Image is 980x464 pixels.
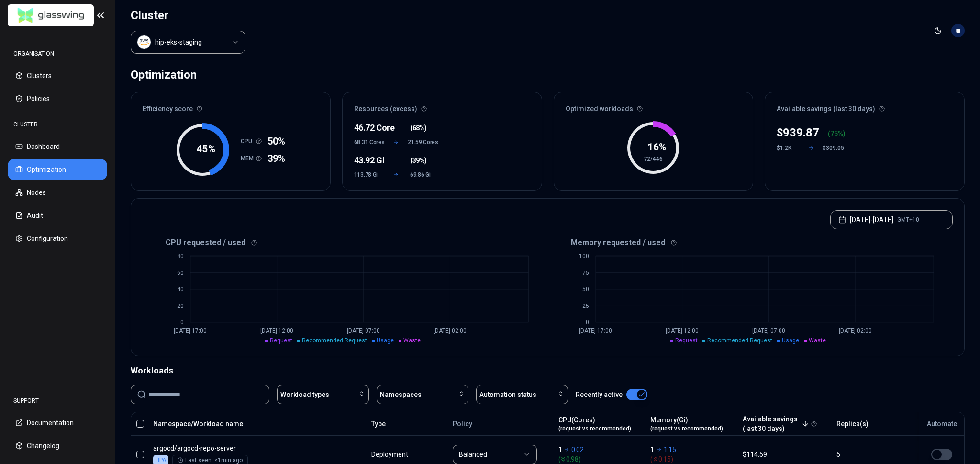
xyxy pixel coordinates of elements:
[897,216,919,224] span: GMT+10
[177,253,184,260] tspan: 80
[782,337,799,344] span: Usage
[644,156,663,162] tspan: 72/446
[830,129,838,138] p: 75
[8,159,107,180] button: Optimization
[650,425,723,432] span: (request vs recommended)
[8,412,107,433] button: Documentation
[410,123,427,133] span: ( )
[260,328,293,334] tspan: [DATE] 12:00
[476,385,568,404] button: Automation status
[371,450,410,459] div: Deployment
[743,450,828,459] div: $114.59
[8,44,107,63] div: ORGANISATION
[777,125,819,140] div: $
[343,92,542,119] div: Resources (excess)
[752,328,785,334] tspan: [DATE] 07:00
[131,8,245,23] h1: Cluster
[177,270,184,276] tspan: 60
[836,414,869,433] button: Replica(s)
[241,137,256,145] h1: CPU
[377,385,468,404] button: Namespaces
[177,286,184,293] tspan: 40
[647,141,666,153] tspan: 16 %
[410,171,438,179] span: 69.86 Gi
[579,328,612,334] tspan: [DATE] 17:00
[153,414,243,433] button: Namespace/Workload name
[579,253,589,260] tspan: 100
[666,328,699,334] tspan: [DATE] 12:00
[412,123,425,133] span: 68%
[408,138,438,146] span: 21.59 Cores
[267,152,285,165] span: 39%
[558,425,631,432] span: (request vs recommended)
[371,414,386,433] button: Type
[131,92,330,119] div: Efficiency score
[8,205,107,226] button: Audit
[675,337,698,344] span: Request
[280,390,329,399] span: Workload types
[153,443,337,453] p: argocd-repo-server
[823,144,846,152] div: $309.05
[267,135,285,148] span: 50%
[828,129,846,138] div: ( %)
[765,92,964,119] div: Available savings (last 30 days)
[347,328,380,334] tspan: [DATE] 07:00
[830,210,953,229] button: [DATE]-[DATE]GMT+10
[354,138,385,146] span: 68.31 Cores
[410,156,427,165] span: ( )
[434,328,467,334] tspan: [DATE] 02:00
[838,328,871,334] tspan: [DATE] 02:00
[177,303,184,309] tspan: 20
[139,37,149,47] img: aws
[277,385,369,404] button: Workload types
[8,88,107,109] button: Policies
[403,337,421,344] span: Waste
[783,125,819,140] p: 939.87
[180,319,184,326] tspan: 0
[14,4,88,27] img: GlassWing
[777,144,800,152] div: $1.2K
[558,454,642,464] span: ( 0.98 )
[650,445,654,454] p: 1
[8,391,107,410] div: SUPPORT
[8,228,107,249] button: Configuration
[270,337,292,344] span: Request
[548,237,953,249] div: Memory requested / used
[354,171,382,179] span: 113.78 Gi
[650,454,734,464] span: ( 0.15 )
[241,155,256,162] h1: MEM
[8,182,107,203] button: Nodes
[453,419,549,429] div: Policy
[664,445,676,454] p: 1.15
[143,237,548,249] div: CPU requested / used
[582,286,589,293] tspan: 50
[558,414,631,433] button: CPU(Cores)(request vs recommended)
[809,337,826,344] span: Waste
[558,445,562,454] p: 1
[650,415,723,432] div: Memory(Gi)
[582,303,589,309] tspan: 25
[302,337,367,344] span: Recommended Request
[582,270,589,276] tspan: 75
[197,143,215,155] tspan: 45 %
[412,156,425,165] span: 39%
[8,136,107,157] button: Dashboard
[8,435,107,456] button: Changelog
[931,449,952,460] button: This workload cannot be automated, because HPA is applied or managed by Gitops.
[585,319,589,326] tspan: 0
[924,419,960,429] div: Automate
[380,390,422,399] span: Namespaces
[479,390,536,399] span: Automation status
[707,337,772,344] span: Recommended Request
[354,121,382,135] div: 46.72 Core
[558,415,631,432] div: CPU(Cores)
[131,65,197,84] div: Optimization
[743,414,809,433] button: Available savings(last 30 days)
[178,456,243,464] div: Last seen: <1min ago
[571,445,584,454] p: 0.02
[554,92,753,119] div: Optimized workloads
[8,65,107,86] button: Clusters
[131,31,245,54] button: Select a value
[836,450,909,459] div: 5
[377,337,394,344] span: Usage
